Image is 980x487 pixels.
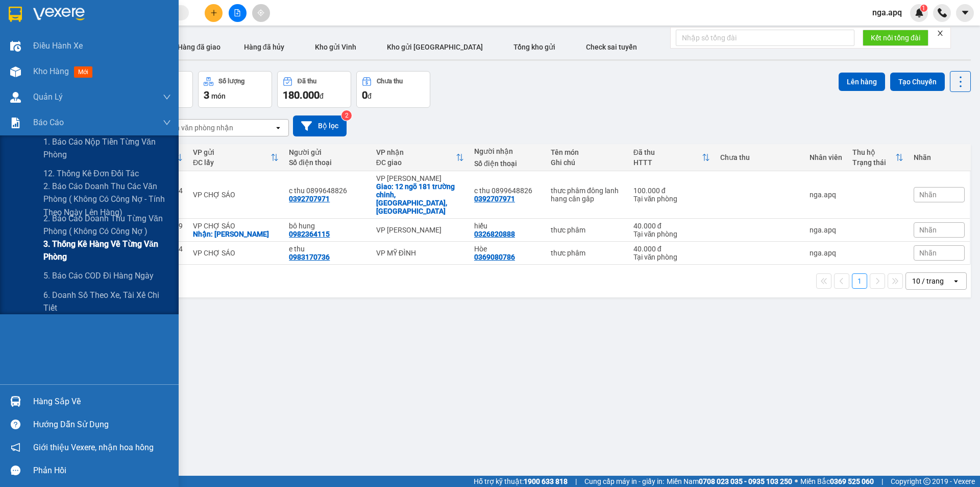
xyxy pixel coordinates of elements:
[289,230,330,238] div: 0982364115
[193,158,271,167] div: ĐC lấy
[864,6,910,19] span: nga.apq
[586,43,637,51] span: Check sai tuyến
[852,158,895,167] div: Trạng thái
[551,148,623,156] div: Tên món
[720,153,799,161] div: Chưa thu
[387,43,483,51] span: Kho gửi [GEOGRAPHIC_DATA]
[127,56,187,66] span: SA1410250934
[551,226,623,234] div: thưc phâm
[257,9,264,16] span: aim
[474,245,541,253] div: Hòe
[633,195,710,203] div: Tại văn phòng
[11,466,20,475] span: message
[367,92,372,100] span: đ
[10,92,21,103] img: warehouse-icon
[277,71,351,108] button: Đã thu180.000đ
[38,43,121,70] span: [GEOGRAPHIC_DATA], [GEOGRAPHIC_DATA] ↔ [GEOGRAPHIC_DATA]
[289,222,365,230] div: bô hung
[575,476,577,487] span: |
[163,119,171,127] span: down
[33,39,83,52] span: Điều hành xe
[163,93,171,101] span: down
[210,9,217,16] span: plus
[362,89,367,101] span: 0
[43,238,171,263] span: 3. Thống kê hàng về từng văn phòng
[376,226,464,234] div: VP [PERSON_NAME]
[922,5,925,12] span: 1
[667,476,792,487] span: Miền Nam
[289,158,365,167] div: Số điện thoại
[795,479,798,483] span: ⚪️
[847,144,909,171] th: Toggle SortBy
[193,191,279,199] div: VP CHỢ SÁO
[6,31,34,81] img: logo
[371,144,469,171] th: Toggle SortBy
[923,478,930,485] span: copyright
[871,32,920,43] span: Kết nối tổng đài
[33,463,171,478] div: Phản hồi
[315,43,356,51] span: Kho gửi Vinh
[193,148,271,156] div: VP gửi
[289,187,365,195] div: c thu 0899648826
[43,180,171,218] span: 2. Báo cáo doanh thu các văn phòng ( không có công nợ - tính theo ngày lên hàng)
[474,147,541,155] div: Người nhận
[39,73,122,83] strong: PHIẾU GỬI HÀNG
[633,222,710,230] div: 40.000 đ
[474,476,568,487] span: Hỗ trợ kỹ thuật:
[881,476,883,487] span: |
[33,394,171,409] div: Hàng sắp về
[474,159,541,168] div: Số điện thoại
[9,7,22,22] img: logo-vxr
[283,89,320,101] span: 180.000
[810,153,842,161] div: Nhân viên
[852,148,895,156] div: Thu hộ
[584,476,664,487] span: Cung cấp máy in - giấy in:
[74,66,92,78] span: mới
[810,226,842,234] div: nga.apq
[43,167,139,180] span: 12. Thống kê đơn đối tác
[44,8,117,41] strong: CHUYỂN PHÁT NHANH AN PHÚ QUÝ
[474,195,515,203] div: 0392707971
[11,443,20,452] span: notification
[800,476,874,487] span: Miền Bắc
[920,5,927,12] sup: 1
[33,66,69,76] span: Kho hàng
[341,110,352,121] sup: 2
[956,4,974,22] button: caret-down
[915,8,924,17] img: icon-new-feature
[628,144,715,171] th: Toggle SortBy
[43,289,171,314] span: 6. Doanh số theo xe, tài xế chi tiết
[289,253,330,261] div: 0983170736
[376,249,464,257] div: VP MỸ ĐÌNH
[912,276,944,286] div: 10 / trang
[33,417,171,432] div: Hướng dẫn sử dụng
[289,148,365,156] div: Người gửi
[274,124,282,132] svg: open
[474,187,541,195] div: c thu 0899648826
[33,116,64,129] span: Báo cáo
[919,249,937,257] span: Nhãn
[919,191,937,199] span: Nhãn
[376,148,456,156] div: VP nhận
[33,90,63,103] span: Quản Lý
[676,30,854,46] input: Nhập số tổng đài
[377,78,403,85] div: Chưa thu
[204,89,209,101] span: 3
[218,78,244,85] div: Số lượng
[810,249,842,257] div: nga.apq
[919,226,937,234] span: Nhãn
[952,277,960,285] svg: open
[474,253,515,261] div: 0369080786
[10,118,21,128] img: solution-icon
[551,249,623,257] div: thưc phâm
[11,420,20,429] span: question-circle
[244,43,284,51] span: Hàng đã hủy
[633,148,702,156] div: Đã thu
[43,135,171,161] span: 1. Báo cáo nộp tiền từng văn phòng
[961,8,970,17] span: caret-down
[376,174,464,182] div: VP [PERSON_NAME]
[633,187,710,195] div: 100.000 đ
[699,477,792,485] strong: 0708 023 035 - 0935 103 250
[376,158,456,167] div: ĐC giao
[293,115,347,136] button: Bộ lọc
